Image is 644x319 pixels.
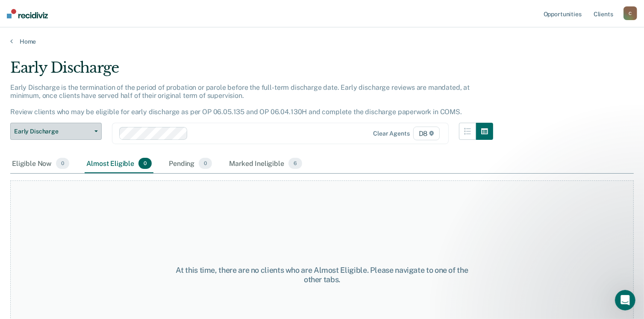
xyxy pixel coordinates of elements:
span: 6 [288,158,302,169]
button: C [623,6,637,20]
p: Early Discharge is the termination of the period of probation or parole before the full-term disc... [10,83,470,116]
span: 0 [56,158,69,169]
div: Clear agents [373,130,409,137]
div: Almost Eligible0 [85,154,153,173]
iframe: Intercom live chat [615,290,635,310]
span: 0 [199,158,212,169]
a: Home [10,38,634,45]
div: Marked Ineligible6 [227,154,304,173]
div: Early Discharge [10,59,493,83]
span: 0 [138,158,152,169]
div: At this time, there are no clients who are Almost Eligible. Please navigate to one of the other t... [166,266,478,284]
div: Eligible Now0 [10,154,71,173]
span: Early Discharge [14,128,91,135]
div: Pending0 [167,154,214,173]
span: D8 [413,127,440,140]
button: Early Discharge [10,123,102,140]
img: Recidiviz [7,9,48,18]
